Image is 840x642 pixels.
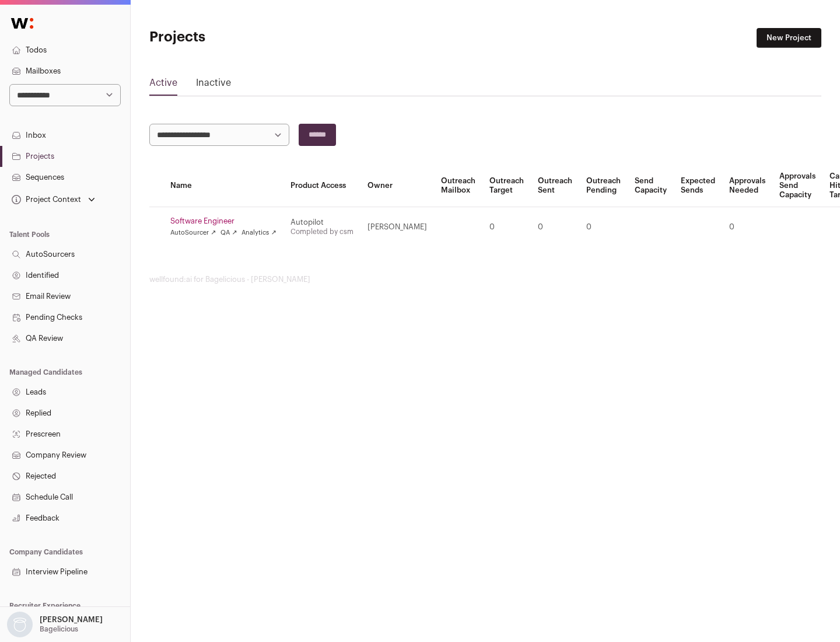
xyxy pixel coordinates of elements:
[5,612,105,637] button: Open dropdown
[757,28,821,48] a: New Project
[674,165,722,207] th: Expected Sends
[163,165,283,207] th: Name
[290,218,353,227] div: Autopilot
[40,615,103,624] p: [PERSON_NAME]
[722,165,772,207] th: Approvals Needed
[242,228,276,238] a: Analytics ↗
[149,28,373,47] h1: Projects
[579,207,628,247] td: 0
[360,165,434,207] th: Owner
[290,228,353,235] a: Completed by csm
[149,275,821,284] footer: wellfound:ai for Bagelicious - [PERSON_NAME]
[170,228,216,238] a: AutoSourcer ↗
[628,165,674,207] th: Send Capacity
[9,195,81,204] div: Project Context
[5,12,40,35] img: Wellfound
[283,165,360,207] th: Product Access
[772,165,822,207] th: Approvals Send Capacity
[9,191,97,208] button: Open dropdown
[722,207,772,247] td: 0
[220,228,237,238] a: QA ↗
[170,217,276,226] a: Software Engineer
[482,165,531,207] th: Outreach Target
[360,207,434,247] td: [PERSON_NAME]
[531,207,579,247] td: 0
[434,165,482,207] th: Outreach Mailbox
[579,165,628,207] th: Outreach Pending
[40,624,78,634] p: Bagelicious
[196,76,231,95] a: Inactive
[7,612,33,637] img: nopic.png
[531,165,579,207] th: Outreach Sent
[482,207,531,247] td: 0
[149,76,177,95] a: Active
